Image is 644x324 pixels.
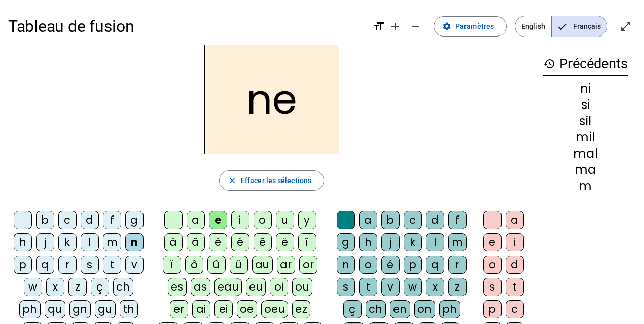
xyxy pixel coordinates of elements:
[343,300,362,318] div: ç
[191,278,210,296] div: as
[543,53,628,76] h3: Précédents
[552,16,607,37] span: Français
[448,211,467,229] div: f
[483,256,502,274] div: o
[252,256,273,274] div: au
[187,211,205,229] div: a
[620,20,632,32] mat-icon: open_in_full
[543,148,628,160] div: mal
[113,278,133,296] div: ch
[8,10,365,43] h1: Tableau de fusion
[209,233,227,251] div: è
[276,211,294,229] div: u
[187,233,205,251] div: â
[483,233,502,251] div: e
[214,278,242,296] div: eau
[292,278,312,296] div: ou
[543,99,628,111] div: si
[426,211,444,229] div: d
[359,278,377,296] div: t
[230,256,248,274] div: ü
[506,278,524,296] div: t
[192,300,210,318] div: ai
[45,300,65,318] div: qu
[405,16,425,37] button: Diminuer la taille de la police
[277,256,295,274] div: ar
[292,300,310,318] div: ez
[163,256,181,274] div: ï
[231,211,249,229] div: i
[404,211,422,229] div: c
[543,115,628,127] div: sil
[103,211,121,229] div: f
[543,131,628,143] div: mil
[58,256,77,274] div: r
[298,233,316,251] div: î
[261,300,289,318] div: oeu
[543,180,628,192] div: m
[426,256,444,274] div: q
[168,278,187,296] div: es
[506,233,524,251] div: i
[254,233,272,251] div: ê
[276,233,294,251] div: ë
[237,300,257,318] div: oe
[120,300,138,318] div: th
[14,256,32,274] div: p
[228,176,237,185] mat-icon: close
[170,300,188,318] div: er
[426,233,444,251] div: l
[543,58,555,70] mat-icon: history
[207,256,226,274] div: û
[515,16,551,37] span: English
[366,300,386,318] div: ch
[439,300,460,318] div: ph
[359,256,377,274] div: o
[337,278,355,296] div: s
[515,16,607,37] mat-button-toggle-group: Language selection
[36,256,54,274] div: q
[448,233,467,251] div: m
[448,256,467,274] div: r
[36,211,54,229] div: b
[337,256,355,274] div: n
[36,233,54,251] div: j
[231,233,249,251] div: é
[404,256,422,274] div: p
[125,256,144,274] div: v
[185,256,203,274] div: ô
[390,300,410,318] div: en
[125,211,144,229] div: g
[337,233,355,251] div: g
[81,211,99,229] div: d
[24,278,42,296] div: w
[404,278,422,296] div: w
[616,16,636,37] button: Entrer en plein écran
[442,22,451,31] mat-icon: settings
[270,278,288,296] div: oi
[103,256,121,274] div: t
[299,256,317,274] div: or
[381,256,400,274] div: é
[58,233,77,251] div: k
[14,233,32,251] div: h
[409,20,421,32] mat-icon: remove
[434,16,507,37] button: Paramètres
[373,20,385,32] mat-icon: format_size
[81,256,99,274] div: s
[68,278,87,296] div: z
[389,20,401,32] mat-icon: add
[19,300,41,318] div: ph
[385,16,405,37] button: Augmenter la taille de la police
[506,256,524,274] div: d
[506,211,524,229] div: a
[543,83,628,95] div: ni
[241,174,311,187] span: Effacer les sélections
[381,211,400,229] div: b
[455,20,494,32] span: Paramètres
[381,233,400,251] div: j
[381,278,400,296] div: v
[483,278,502,296] div: s
[414,300,435,318] div: on
[298,211,316,229] div: y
